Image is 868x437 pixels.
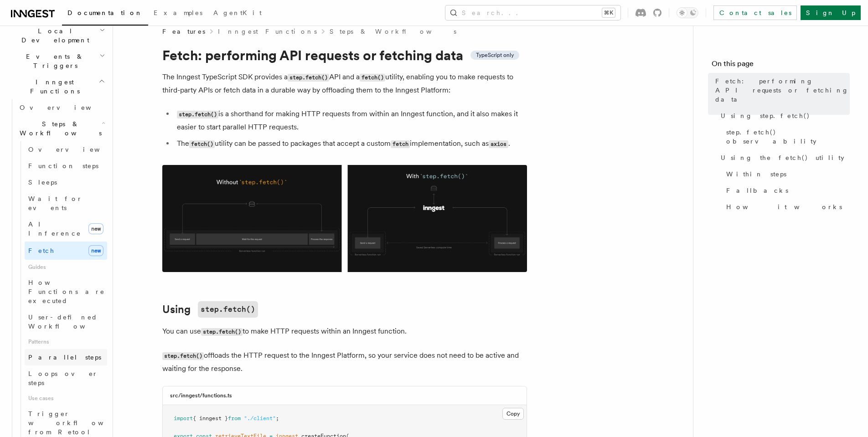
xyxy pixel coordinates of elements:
span: How it works [726,202,842,211]
a: Using step.fetch() [717,108,850,124]
span: Parallel steps [28,354,101,361]
span: ; [276,415,279,422]
span: Using step.fetch() [721,111,810,120]
code: fetch() [360,74,385,82]
span: Within steps [726,170,786,179]
a: Sign Up [801,5,861,20]
span: "./client" [244,415,276,422]
code: step.fetch() [198,301,258,318]
p: offloads the HTTP request to the Inngest Platform, so your service does not need to be active and... [162,349,527,375]
a: Within steps [723,166,850,182]
a: Documentation [62,3,148,26]
code: step.fetch() [162,352,204,360]
code: step.fetch() [201,328,243,336]
a: How Functions are executed [25,274,107,309]
a: Usingstep.fetch() [162,301,258,318]
button: Search...⌘K [445,5,620,20]
span: new [88,245,103,256]
a: Fallbacks [723,182,850,199]
span: Sleeps [28,179,57,186]
a: Contact sales [713,5,797,20]
code: fetch() [189,140,215,148]
button: Events & Triggers [7,48,107,74]
span: How Functions are executed [28,279,105,304]
span: import [174,415,193,422]
span: Fetch [28,247,55,254]
button: Local Development [7,23,107,48]
a: Overview [16,99,107,116]
h3: src/inngest/functions.ts [170,392,232,399]
span: Loops over steps [28,370,98,386]
span: Wait for events [28,195,83,211]
a: AI Inferencenew [25,216,107,242]
a: Parallel steps [25,349,107,365]
span: AI Inference [28,221,81,237]
code: step.fetch() [288,74,329,82]
a: Sleeps [25,174,107,190]
span: Patterns [25,334,107,349]
span: Features [162,27,205,36]
a: How it works [723,199,850,215]
span: { inngest } [193,415,228,422]
span: Function steps [28,162,98,170]
span: Inngest Functions [7,77,98,96]
img: Using Fetch offloads the HTTP request to the Inngest Platform [162,165,527,272]
span: Events & Triggers [7,52,99,70]
span: Documentation [67,9,143,16]
h4: On this page [712,58,850,73]
li: is a shorthand for making HTTP requests from within an Inngest function, and it also makes it eas... [174,108,527,134]
a: Examples [148,3,208,25]
button: Steps & Workflows [16,116,107,141]
span: new [88,223,103,234]
span: from [228,415,241,422]
a: Fetch: performing API requests or fetching data [712,73,850,108]
li: The utility can be passed to packages that accept a custom implementation, such as . [174,137,527,150]
code: axios [489,140,508,148]
a: Loops over steps [25,365,107,391]
span: Local Development [7,26,99,45]
span: Fetch: performing API requests or fetching data [715,77,850,104]
a: Using the fetch() utility [717,149,850,166]
code: fetch [391,140,410,148]
kbd: ⌘K [602,8,615,17]
span: Steps & Workflows [16,119,102,138]
a: User-defined Workflows [25,309,107,334]
a: Steps & Workflows [330,27,456,36]
span: Fallbacks [726,186,788,195]
code: step.fetch() [177,111,218,118]
h1: Fetch: performing API requests or fetching data [162,47,527,63]
span: Examples [154,9,202,16]
span: Overview [28,146,122,153]
button: Toggle dark mode [677,7,698,18]
span: Guides [25,260,107,274]
span: Use cases [25,391,107,406]
p: The Inngest TypeScript SDK provides a API and a utility, enabling you to make requests to third-p... [162,71,527,97]
a: AgentKit [208,3,267,25]
span: Trigger workflows from Retool [28,410,129,436]
a: step.fetch() observability [723,124,850,149]
a: Fetchnew [25,242,107,260]
span: step.fetch() observability [726,128,850,146]
a: Inngest Functions [218,27,317,36]
a: Wait for events [25,190,107,216]
p: You can use to make HTTP requests within an Inngest function. [162,325,527,338]
span: AgentKit [213,9,262,16]
a: Function steps [25,158,107,174]
button: Copy [502,408,524,420]
span: User-defined Workflows [28,314,110,330]
button: Inngest Functions [7,74,107,99]
span: TypeScript only [476,51,514,59]
a: Overview [25,141,107,158]
span: Using the fetch() utility [721,153,844,162]
span: Overview [20,104,114,111]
